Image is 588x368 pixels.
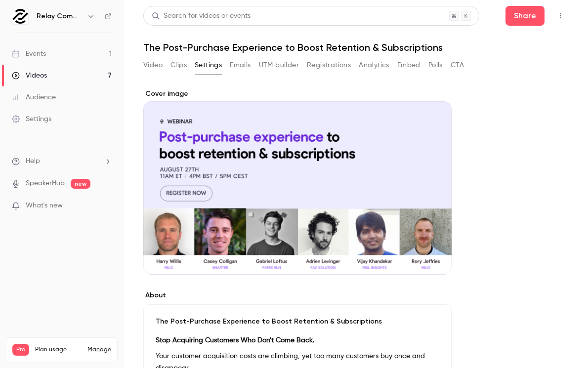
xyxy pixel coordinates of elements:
[170,57,187,73] button: Clips
[156,337,314,344] strong: Stop Acquiring Customers Who Don't Come Back.
[12,114,51,124] div: Settings
[505,6,545,26] button: Share
[143,89,452,99] label: Cover image
[8,164,156,240] div: Hey,Do you see this button?[PERSON_NAME] • 17h ago
[195,57,222,73] button: Settings
[12,156,112,166] li: help-dropdown-opener
[15,324,23,331] button: Emoji picker
[48,12,98,22] p: Active 30m ago
[428,57,443,73] button: Polls
[8,112,190,142] div: Tim says…
[12,344,29,356] span: Pro
[155,4,173,23] button: Home
[35,346,82,354] span: Plan usage
[12,49,46,59] div: Events
[12,8,28,24] img: Relay Commerce
[42,69,168,78] div: joined the conversation
[87,346,111,354] a: Manage
[143,89,452,275] section: Cover image
[16,242,97,247] div: [PERSON_NAME] • 17h ago
[143,41,568,53] h1: The Post-Purchase Experience to Boost Retention & Subscriptions
[552,8,568,24] button: Top Bar Actions
[8,164,190,257] div: Salim says…
[16,180,148,190] div: Do you see this button?
[16,170,148,180] div: Hey,
[20,23,158,43] input: Enter your email
[113,271,190,292] div: got it thank you!!
[6,4,25,23] button: go back
[158,23,177,43] button: Submit
[71,179,90,189] span: new
[12,92,56,102] div: Audience
[31,324,39,331] button: Gif picker
[8,257,190,271] div: [DATE]
[397,57,420,73] button: Embed
[173,4,191,22] div: Close
[451,57,464,73] button: CTA
[259,57,299,73] button: UTM builder
[359,57,389,73] button: Analytics
[28,5,44,21] img: Profile image for Salim
[152,11,251,21] div: Search for videos or events
[8,90,190,113] div: Tim says…
[16,96,34,106] div: Hello
[8,271,190,304] div: user says…
[8,67,190,90] div: Tim says…
[42,144,168,153] div: joined the conversation
[8,142,190,164] div: Salim says…
[30,143,40,153] img: Profile image for Salim
[26,178,65,189] a: SpeakerHub
[63,324,71,331] button: Start recording
[42,145,98,152] b: [PERSON_NAME]
[26,201,63,211] span: What's new
[143,290,452,300] label: About
[12,71,47,81] div: Videos
[26,156,40,166] span: Help
[8,303,189,320] textarea: Message…
[47,324,55,331] button: Upload attachment
[8,90,42,112] div: Hello
[8,112,156,134] div: What kind of computer are you using?
[30,69,40,79] img: Profile image for Tim
[42,70,98,77] b: [PERSON_NAME]
[16,118,148,128] div: What kind of computer are you using?
[37,11,83,21] h6: Relay Commerce
[156,317,439,327] p: The Post-Purchase Experience to Boost Retention & Subscriptions
[48,5,112,12] h1: [PERSON_NAME]
[143,57,163,73] button: Video
[121,277,182,286] div: got it thank you!!
[307,57,351,73] button: Registrations
[169,320,185,335] button: Send a message…
[230,57,251,73] button: Emails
